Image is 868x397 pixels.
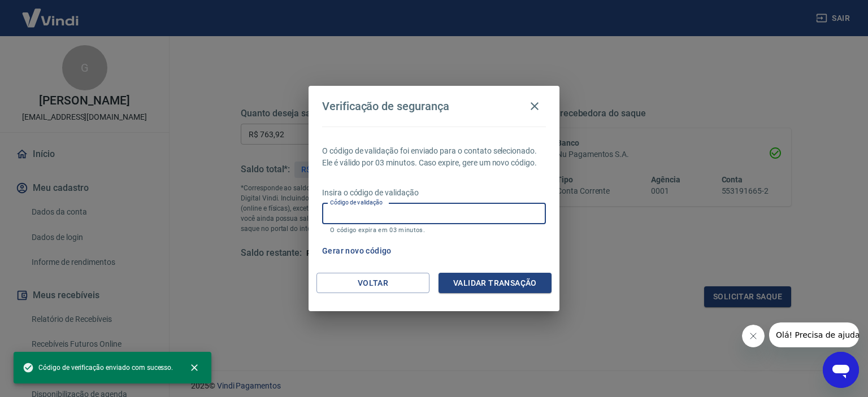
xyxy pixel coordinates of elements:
span: Código de verificação enviado com sucesso. [23,362,173,373]
iframe: Fechar mensagem [742,325,765,347]
iframe: Mensagem da empresa [769,322,859,347]
span: Olá! Precisa de ajuda? [7,8,95,17]
p: O código expira em 03 minutos. [330,226,538,234]
label: Código de validação [330,198,383,207]
button: close [182,355,207,380]
p: O código de validação foi enviado para o contato selecionado. Ele é válido por 03 minutos. Caso e... [322,145,546,169]
iframe: Botão para abrir a janela de mensagens [823,352,859,388]
button: Validar transação [439,273,552,294]
h4: Verificação de segurança [322,99,449,113]
button: Gerar novo código [318,241,396,261]
p: Insira o código de validação [322,187,546,199]
button: Voltar [316,273,429,294]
